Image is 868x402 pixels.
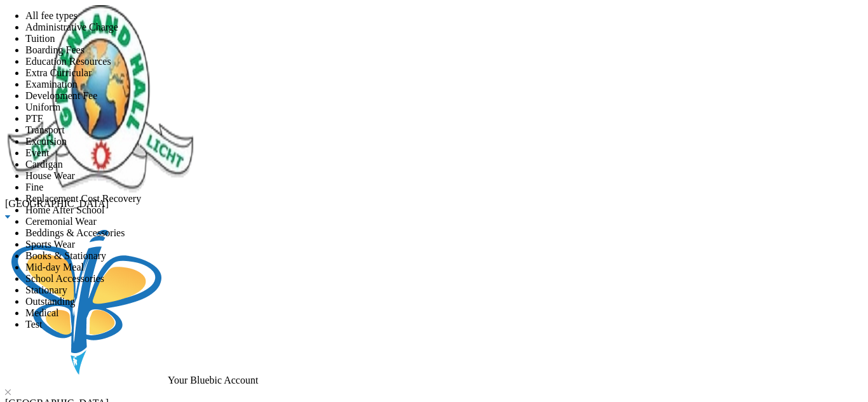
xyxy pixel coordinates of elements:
[25,67,92,78] span: Extra Curricular
[25,262,84,272] span: Mid-day Meal
[25,296,75,307] span: Outstanding
[25,307,58,318] span: Medical
[168,375,258,385] span: Your Bluebic Account
[25,102,60,112] span: Uniform
[25,90,97,101] span: Development Fee
[25,44,85,55] span: Boarding Fees
[25,216,97,227] span: Ceremonial Wear
[25,33,55,44] span: Tuition
[25,159,63,170] span: Cardigan
[25,147,49,158] span: Event
[25,113,43,124] span: PTF
[25,285,67,295] span: Stationary
[25,319,42,330] span: Test
[25,170,75,181] span: House Wear
[25,136,67,147] span: Excursion
[25,204,104,215] span: Home After School
[25,79,78,90] span: Examination
[25,182,43,192] span: Fine
[25,56,111,67] span: Education Resources
[25,250,106,261] span: Books & Stationary
[25,239,75,250] span: Sports Wear
[25,10,78,21] span: All fee types
[25,227,125,238] span: Beddings & Accessories
[25,22,118,32] span: Administrative Charge
[25,273,104,284] span: School Accessories
[25,124,65,135] span: Transport
[25,193,141,204] span: Replacement Cost Recovery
